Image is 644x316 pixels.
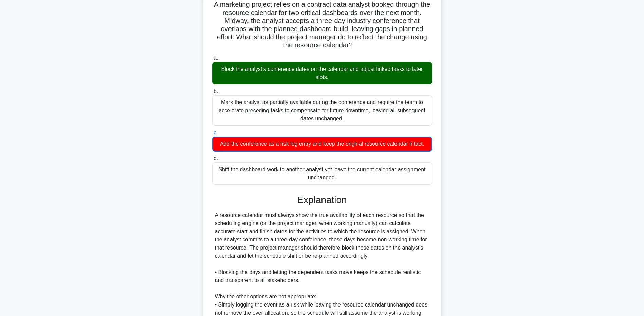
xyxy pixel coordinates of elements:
span: b. [214,88,218,94]
span: a. [214,55,218,61]
h3: Explanation [216,194,428,206]
div: Mark the analyst as partially available during the conference and require the team to accelerate ... [212,95,432,126]
div: Shift the dashboard work to another analyst yet leave the current calendar assignment unchanged. [212,162,432,185]
span: c. [214,130,218,135]
span: d. [214,155,218,161]
h5: A marketing project relies on a contract data analyst booked through the resource calendar for tw... [211,0,433,50]
div: Add the conference as a risk log entry and keep the original resource calendar intact. [212,137,432,152]
div: Block the analyst’s conference dates on the calendar and adjust linked tasks to later slots. [212,62,432,84]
